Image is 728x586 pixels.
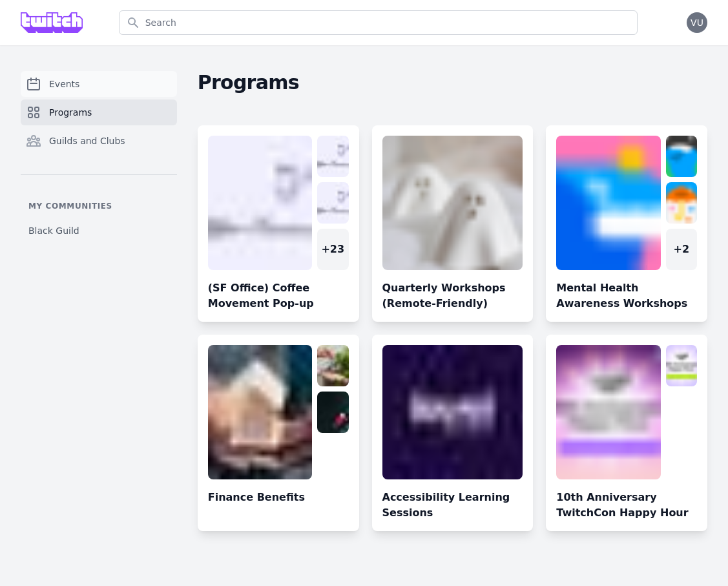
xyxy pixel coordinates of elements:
span: Programs [49,106,92,119]
button: VU [687,12,707,33]
img: Grove [21,12,83,33]
a: Guilds and Clubs [21,128,177,154]
a: Programs [21,99,177,125]
a: Events [21,71,177,97]
span: Black Guild [28,224,79,237]
span: Events [49,78,79,90]
span: VU [691,18,703,27]
span: Guilds and Clubs [49,134,125,147]
input: Search [119,10,638,35]
nav: Sidebar [21,71,177,242]
h2: Programs [198,71,707,94]
a: Black Guild [21,219,177,242]
p: My communities [21,201,177,211]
